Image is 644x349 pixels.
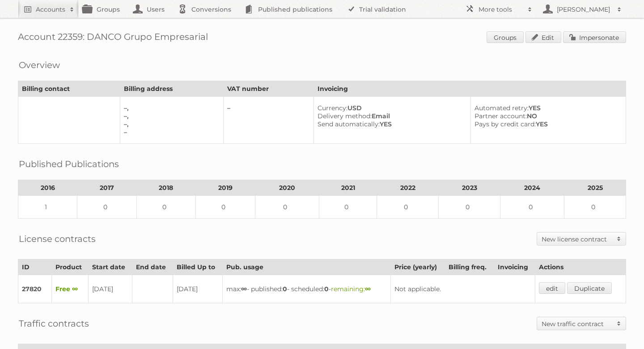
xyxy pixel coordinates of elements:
a: New traffic contract [537,317,626,330]
th: Price (yearly) [390,259,445,275]
a: New license contract [537,233,626,245]
th: Billing contact [18,81,120,97]
div: –, [124,120,216,128]
a: edit [539,282,565,294]
th: Billed Up to [173,259,222,275]
h2: Overview [19,58,60,72]
th: 2018 [136,180,195,196]
span: Toggle [612,233,626,245]
th: Start date [88,259,132,275]
strong: ∞ [365,285,371,293]
div: USD [318,104,463,112]
td: Free ∞ [51,275,88,303]
strong: 0 [283,285,287,293]
h1: Account 22359: DANCO Grupo Empresarial [18,31,626,45]
td: [DATE] [173,275,222,303]
span: Currency: [318,104,347,112]
td: 0 [77,196,136,219]
div: NO [475,112,619,120]
th: VAT number [224,81,314,97]
td: 0 [136,196,195,219]
a: Duplicate [567,282,612,294]
a: Edit [525,31,561,43]
div: – [124,128,216,136]
div: Email [318,112,463,120]
div: YES [475,120,619,128]
td: 0 [564,196,626,219]
a: Groups [487,31,524,43]
td: 0 [255,196,319,219]
th: 2022 [377,180,439,196]
th: 2016 [18,180,77,196]
h2: License contracts [19,232,96,246]
td: 0 [319,196,377,219]
th: 2023 [439,180,500,196]
td: 0 [196,196,255,219]
div: –, [124,104,216,112]
td: 0 [500,196,564,219]
th: 2021 [319,180,377,196]
td: max: - published: - scheduled: - [222,275,390,303]
th: End date [132,259,173,275]
h2: New traffic contract [542,319,612,328]
th: 2020 [255,180,319,196]
th: ID [18,259,52,275]
th: Invoicing [494,259,535,275]
span: Toggle [612,317,626,330]
th: Billing address [120,81,223,97]
span: Automated retry: [475,104,529,112]
td: – [224,97,314,144]
h2: More tools [479,5,523,14]
td: 27820 [18,275,52,303]
span: Partner account: [475,112,527,120]
span: Delivery method: [318,112,372,120]
td: 0 [439,196,500,219]
h2: New license contract [542,235,612,244]
span: Pays by credit card: [475,120,536,128]
th: 2024 [500,180,564,196]
th: 2017 [77,180,136,196]
th: Billing freq. [445,259,494,275]
h2: Traffic contracts [19,317,89,330]
th: Product [51,259,88,275]
td: 1 [18,196,77,219]
td: Not applicable. [390,275,535,303]
th: Actions [535,259,626,275]
th: Pub. usage [222,259,390,275]
span: Send automatically: [318,120,380,128]
div: –, [124,112,216,120]
td: 0 [377,196,439,219]
span: remaining: [331,285,371,293]
th: Invoicing [314,81,626,97]
strong: 0 [324,285,329,293]
strong: ∞ [241,285,247,293]
th: 2025 [564,180,626,196]
div: YES [475,104,619,112]
h2: [PERSON_NAME] [555,5,613,14]
th: 2019 [196,180,255,196]
a: Impersonate [563,31,626,43]
div: YES [318,120,463,128]
h2: Published Publications [19,157,119,171]
td: [DATE] [88,275,132,303]
h2: Accounts [36,5,65,14]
